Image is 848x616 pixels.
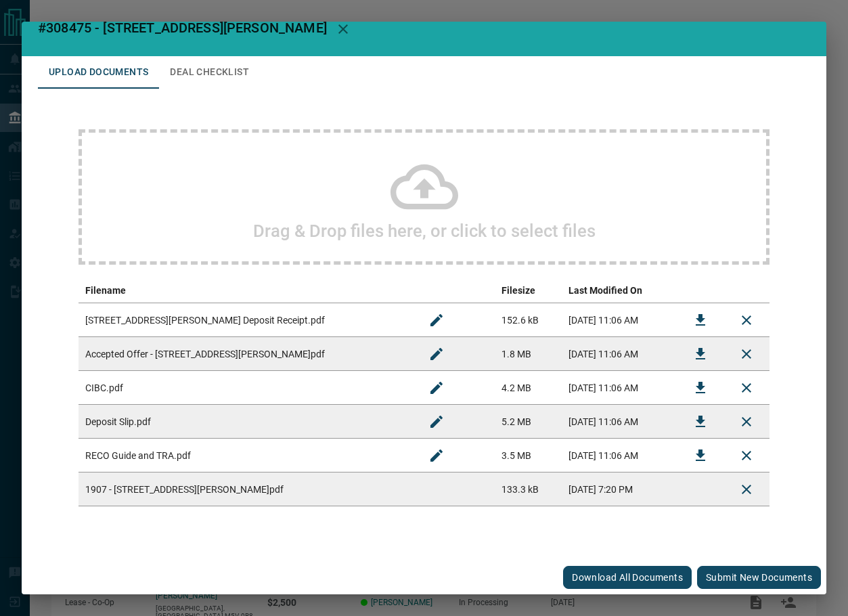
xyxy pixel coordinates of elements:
td: [DATE] 11:06 AM [562,337,677,371]
button: Remove File [730,372,763,404]
button: Rename [420,405,453,438]
td: [STREET_ADDRESS][PERSON_NAME] Deposit Receipt.pdf [79,303,414,337]
button: Download [684,439,717,472]
td: RECO Guide and TRA.pdf [79,439,414,472]
div: Drag & Drop files here, or click to select files [79,129,769,265]
button: Rename [420,439,453,472]
button: Download [684,338,717,370]
span: #308475 - [STREET_ADDRESS][PERSON_NAME] [38,20,327,36]
button: Remove File [730,405,763,438]
button: Rename [420,338,453,370]
td: [DATE] 7:20 PM [562,472,677,506]
button: Deal Checklist [159,56,260,89]
td: [DATE] 11:06 AM [562,405,677,439]
th: Last Modified On [562,278,677,303]
td: Deposit Slip.pdf [79,405,414,439]
button: Download [684,372,717,404]
button: Rename [420,304,453,336]
button: Upload Documents [38,56,159,89]
button: Remove File [730,439,763,472]
th: edit column [414,278,495,303]
td: 1907 - [STREET_ADDRESS][PERSON_NAME]pdf [79,472,414,506]
h2: Drag & Drop files here, or click to select files [253,221,596,241]
td: 5.2 MB [495,405,562,439]
td: 4.2 MB [495,371,562,405]
button: Submit new documents [697,566,821,589]
button: Download All Documents [563,566,692,589]
td: 133.3 kB [495,472,562,506]
button: Download [684,304,717,336]
button: Download [684,405,717,438]
td: [DATE] 11:06 AM [562,303,677,337]
td: [DATE] 11:06 AM [562,371,677,405]
th: Filesize [495,278,562,303]
td: 152.6 kB [495,303,562,337]
button: Delete [730,473,763,506]
td: [DATE] 11:06 AM [562,439,677,472]
button: Remove File [730,304,763,336]
td: Accepted Offer - [STREET_ADDRESS][PERSON_NAME]pdf [79,337,414,371]
td: 1.8 MB [495,337,562,371]
td: CIBC.pdf [79,371,414,405]
td: 3.5 MB [495,439,562,472]
th: delete file action column [723,278,769,303]
th: download action column [677,278,723,303]
button: Rename [420,372,453,404]
th: Filename [79,278,414,303]
button: Remove File [730,338,763,370]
